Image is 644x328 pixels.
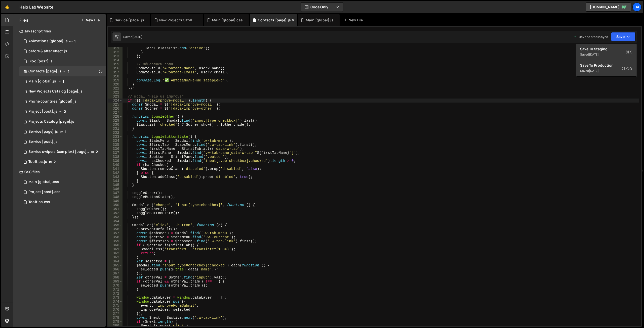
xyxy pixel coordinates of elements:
div: 359 [108,239,123,243]
div: Projects Catalog [page].js [28,119,74,124]
div: 339 [108,159,123,163]
div: 365 [108,263,123,267]
div: [DATE] [132,35,142,39]
span: 1 [74,39,76,43]
div: Save to Production [580,63,632,68]
div: 340 [108,163,123,167]
div: 354 [108,219,123,223]
div: 337 [108,151,123,155]
div: 320 [108,82,123,86]
div: 353 [108,215,123,219]
div: 378 [108,316,123,320]
span: S [622,66,632,71]
div: 311 [108,46,123,50]
div: Service [page].js [115,18,144,23]
div: 826/1521.js [19,76,106,86]
div: Dev and prod in sync [574,35,608,39]
div: 313 [108,54,123,58]
div: 321 [108,86,123,90]
div: 369 [108,279,123,284]
div: 370 [108,284,123,288]
div: 357 [108,231,123,235]
div: 362 [108,251,123,255]
div: 326 [108,107,123,111]
div: 316 [108,66,123,70]
h2: Files [19,17,28,23]
div: before & after effect.js [28,49,67,54]
div: Animations [global].js [28,39,68,43]
div: 319 [108,78,123,82]
div: Save to Staging [580,46,632,52]
div: 826/18329.js [19,157,106,167]
div: 377 [108,312,123,316]
button: Code Only [301,3,343,12]
div: 331 [108,127,123,131]
div: 338 [108,155,123,159]
div: 343 [108,175,123,179]
div: 342 [108,171,123,175]
div: 329 [108,119,123,123]
div: 374 [108,300,123,304]
div: Ha [632,3,641,12]
span: 2 [64,110,66,114]
div: 333 [108,135,123,139]
div: 371 [108,288,123,292]
div: 351 [108,207,123,211]
span: 2 [54,160,56,164]
div: Blog [post].js [28,59,53,64]
div: 826/10093.js [19,117,106,127]
div: 345 [108,183,123,187]
div: 347 [108,191,123,195]
span: 1 [68,69,69,73]
div: 358 [108,235,123,239]
div: 322 [108,90,123,95]
div: CSS files [13,167,106,177]
div: 314 [108,58,123,62]
div: Service [post].js [28,139,58,144]
div: 826/3053.css [19,177,106,187]
div: 336 [108,147,123,151]
div: 328 [108,115,123,119]
a: [DOMAIN_NAME] [586,3,631,12]
button: Save to ProductionS Saved[DATE] [576,60,636,77]
div: 826/19389.js [19,46,106,56]
div: 350 [108,203,123,207]
div: 826/8793.js [19,147,107,157]
div: 367 [108,271,123,275]
div: 361 [108,247,123,251]
div: 348 [108,195,123,199]
div: 826/24828.js [19,97,106,107]
div: 352 [108,211,123,215]
div: 379 [108,320,123,324]
div: [DATE] [589,69,599,73]
div: New File [344,18,365,23]
div: Saved [580,68,632,74]
div: 330 [108,123,123,127]
div: 826/18335.css [19,197,106,207]
div: Saved [123,35,142,39]
div: 364 [108,259,123,263]
div: 323 [108,95,123,99]
div: Contacts [page].js [28,69,61,74]
div: 372 [108,292,123,296]
div: 325 [108,103,123,107]
div: 366 [108,267,123,271]
div: 324 [108,99,123,103]
div: 349 [108,199,123,203]
div: 315 [108,62,123,66]
div: Saved [580,52,632,58]
span: 2 [24,70,27,74]
div: Main [global].css [212,18,243,23]
div: 826/1551.js [19,66,106,76]
div: Contacts [page].js [258,18,291,23]
div: Tooltips.js [28,160,47,164]
div: Project [post].css [28,190,60,194]
div: 826/7934.js [19,137,106,147]
div: Service [page].js [28,129,58,134]
div: 826/10500.js [19,127,106,137]
div: Halo Lab Website [19,4,54,10]
div: Main [global].js [306,18,334,23]
div: Javascript files [13,26,106,36]
div: Phone countries [global].js [28,99,76,104]
span: S [626,50,632,55]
